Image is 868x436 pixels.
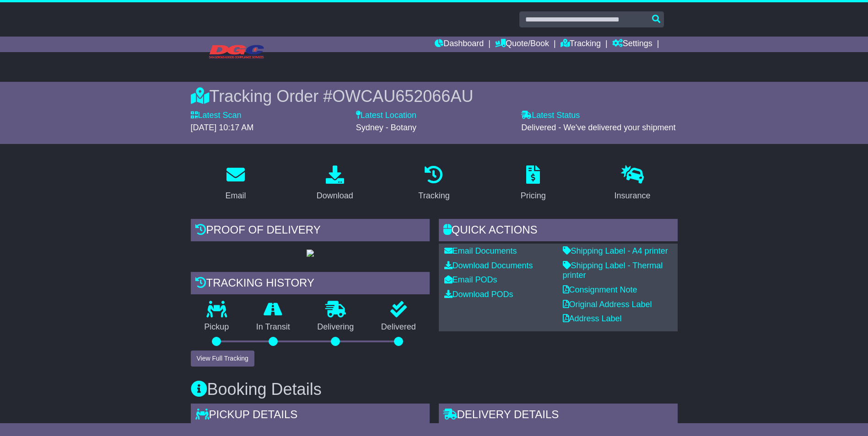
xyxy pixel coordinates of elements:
[356,111,416,121] label: Latest Location
[612,37,652,52] a: Settings
[563,314,622,323] a: Address Label
[191,111,242,121] label: Latest Scan
[435,37,484,52] a: Dashboard
[418,190,449,202] div: Tracking
[304,322,368,332] p: Delivering
[521,190,546,202] div: Pricing
[191,272,430,297] div: Tracking history
[439,404,678,428] div: Delivery Details
[444,275,497,284] a: Email PODs
[191,380,678,399] h3: Booking Details
[191,322,243,332] p: Pickup
[191,86,678,106] div: Tracking Order #
[191,404,430,428] div: Pickup Details
[561,37,601,52] a: Tracking
[412,162,455,205] a: Tracking
[444,290,513,299] a: Download PODs
[219,162,252,205] a: Email
[191,351,254,367] button: View Full Tracking
[332,87,473,106] span: OWCAU652066AU
[563,285,637,294] a: Consignment Note
[191,219,430,244] div: Proof of Delivery
[307,250,314,257] img: GetPodImage
[317,190,353,202] div: Download
[495,37,549,52] a: Quote/Book
[521,111,580,121] label: Latest Status
[563,246,668,255] a: Shipping Label - A4 printer
[515,162,552,205] a: Pricing
[191,123,254,132] span: [DATE] 10:17 AM
[225,190,246,202] div: Email
[609,162,657,205] a: Insurance
[444,261,533,270] a: Download Documents
[311,162,359,205] a: Download
[356,123,416,132] span: Sydney - Botany
[243,322,304,332] p: In Transit
[615,190,651,202] div: Insurance
[444,246,517,255] a: Email Documents
[563,300,652,309] a: Original Address Label
[521,123,675,132] span: Delivered - We've delivered your shipment
[439,219,678,244] div: Quick Actions
[563,261,663,280] a: Shipping Label - Thermal printer
[367,322,430,332] p: Delivered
